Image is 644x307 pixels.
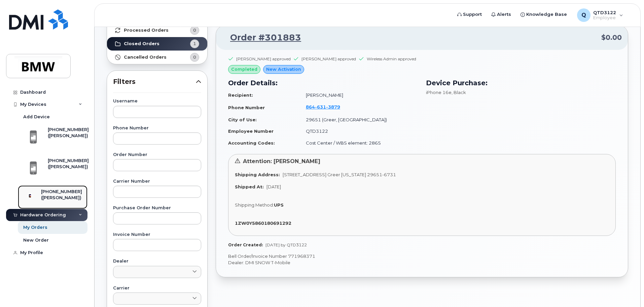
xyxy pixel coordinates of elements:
label: Carrier [113,286,201,290]
strong: Cancelled Orders [124,55,167,60]
div: [PERSON_NAME] approved [236,56,291,62]
label: Phone Number [113,126,201,130]
strong: Recipient: [228,92,253,98]
strong: Order Created: [228,242,263,247]
td: 29651 (Greer, [GEOGRAPHIC_DATA]) [300,114,418,126]
span: Alerts [497,11,511,18]
label: Order Number [113,153,201,157]
label: Purchase Order Number [113,206,201,210]
p: Dealer: DMI SNOW T-Mobile [228,259,616,266]
span: Q [581,11,586,19]
span: 0 [193,54,196,60]
span: , Black [452,90,466,95]
a: 1ZW0Y5860180691292 [235,220,294,226]
label: Username [113,99,201,103]
strong: City of Use: [228,117,257,122]
strong: UPS [274,202,284,208]
strong: Shipped At: [235,184,264,189]
a: Knowledge Base [516,8,572,21]
span: $0.00 [601,33,622,42]
iframe: Messenger Launcher [615,278,639,302]
td: QTD3122 [300,125,418,137]
h3: Order Details: [228,78,418,88]
span: 864 [306,104,340,110]
span: [STREET_ADDRESS] Greer [US_STATE] 29651-6731 [283,172,396,177]
span: Shipping Method: [235,202,274,208]
span: 631 [315,104,326,110]
a: Closed Orders1 [107,37,207,51]
span: Support [463,11,482,18]
strong: Accounting Codes: [228,140,275,146]
span: 0 [193,27,196,33]
strong: 1ZW0Y5860180691292 [235,220,291,226]
div: Wireless Admin approved [367,56,416,62]
span: iPhone 16e [426,90,452,95]
a: Alerts [487,8,516,21]
label: Dealer [113,259,201,264]
a: 8646313879 [306,104,348,110]
span: Knowledge Base [526,11,567,18]
a: Processed Orders0 [107,24,207,37]
span: Filters [113,77,196,87]
span: New Activation [266,66,301,72]
div: QTD3122 [572,8,628,22]
label: Carrier Number [113,179,201,184]
span: 3879 [326,104,340,110]
span: [DATE] by QTD3122 [265,242,307,247]
strong: Shipping Address: [235,172,280,177]
span: 1 [193,40,196,47]
span: completed [231,66,257,72]
p: Bell Order/Invoice Number 771968371 [228,253,616,259]
a: Cancelled Orders0 [107,51,207,64]
strong: Phone Number [228,105,265,110]
label: Invoice Number [113,233,201,237]
div: [PERSON_NAME] approved [301,56,356,62]
td: Cost Center / WBS element: 2865 [300,137,418,149]
a: Support [453,8,487,21]
a: Order #301883 [222,32,301,44]
strong: Closed Orders [124,41,159,47]
strong: Employee Number [228,128,274,134]
span: Employee [593,15,616,21]
span: [DATE] [266,184,281,189]
strong: Processed Orders [124,28,169,33]
span: QTD3122 [593,10,616,15]
span: Attention: [PERSON_NAME] [243,158,320,164]
h3: Device Purchase: [426,78,616,88]
td: [PERSON_NAME] [300,89,418,101]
